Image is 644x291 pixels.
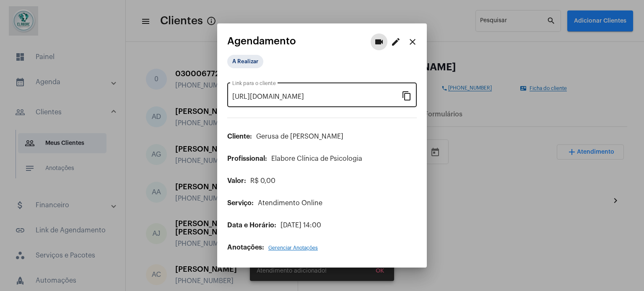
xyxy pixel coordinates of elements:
[227,222,276,229] span: Data e Horário:
[227,155,267,162] span: Profissional:
[227,133,252,140] span: Cliente:
[271,155,362,162] span: Elabore Clínica de Psicologia
[374,37,384,47] mat-icon: videocam
[280,222,321,229] span: [DATE] 14:00
[227,55,263,68] mat-chip: A Realizar
[268,245,318,250] span: Gerenciar Anotações
[391,37,401,47] mat-icon: edit
[227,200,254,206] span: Serviço:
[227,36,296,46] span: Agendamento
[227,178,246,184] span: Valor:
[402,90,412,100] mat-icon: content_copy
[227,244,264,251] span: Anotações:
[256,133,343,140] span: Gerusa de [PERSON_NAME]
[258,200,322,206] span: Atendimento Online
[408,37,418,47] mat-icon: close
[232,93,402,100] input: Link
[250,178,275,184] span: R$ 0,00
